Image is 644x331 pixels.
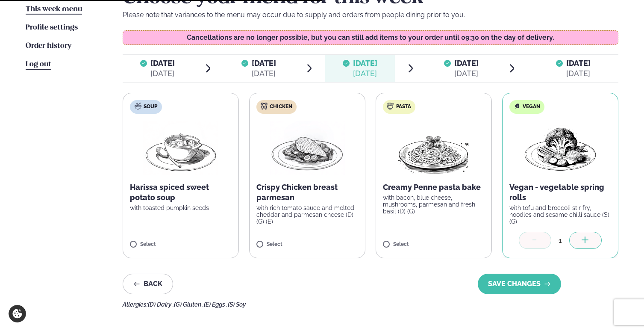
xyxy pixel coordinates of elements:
div: Allergies: [123,301,618,308]
span: Order history [26,42,71,50]
button: SAVE CHANGES [478,274,561,294]
p: with rich tomato sauce and melted cheddar and parmesan cheese (D) (G) (E) [256,204,358,225]
p: Creamy Penne pasta bake [383,182,485,192]
span: Log out [26,61,51,68]
span: (E) Eggs , [204,301,228,308]
span: Profile settings [26,24,78,31]
p: with toasted pumpkin seeds [130,204,232,211]
a: Order history [26,41,71,51]
img: chicken.svg [261,103,268,109]
a: This week menu [26,4,82,15]
span: (S) Soy [228,301,246,308]
img: soup.svg [135,103,141,109]
p: Harissa spiced sweet potato soup [130,182,232,203]
p: Please note that variances to the menu may occur due to supply and orders from people dining prio... [123,10,618,20]
span: [DATE] [353,59,377,68]
img: pasta.svg [387,103,394,109]
p: Cancellations are no longer possible, but you can still add items to your order until 09:30 on th... [132,34,610,41]
span: Chicken [270,103,292,110]
p: with tofu and broccoli stir fry, noodles and sesame chilli sauce (S) (G) [509,204,611,225]
p: with bacon, blue cheese, mushrooms, parmesan and fresh basil (D) (G) [383,194,485,215]
span: (G) Gluten , [174,301,204,308]
div: [DATE] [454,68,479,79]
img: Spagetti.png [396,121,471,175]
span: [DATE] [454,59,479,68]
span: (D) Dairy , [148,301,174,308]
a: Cookie settings [9,305,26,322]
span: [DATE] [566,59,591,68]
img: Vegan.svg [514,103,520,109]
div: 1 [551,236,569,245]
span: [DATE] [150,59,175,68]
div: [DATE] [566,68,591,79]
span: Pasta [396,103,411,110]
span: This week menu [26,6,82,13]
span: Vegan [523,103,540,110]
button: Back [123,274,173,294]
div: [DATE] [353,68,377,79]
img: Vegan.png [523,121,598,175]
img: Soup.png [143,121,218,175]
p: Crispy Chicken breast parmesan [256,182,358,203]
span: [DATE] [252,58,276,68]
p: Vegan - vegetable spring rolls [509,182,611,203]
span: Soup [144,103,157,110]
div: [DATE] [150,68,175,79]
a: Profile settings [26,23,78,33]
div: [DATE] [252,68,276,79]
a: Log out [26,59,51,70]
img: Chicken-breast.png [270,121,345,175]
